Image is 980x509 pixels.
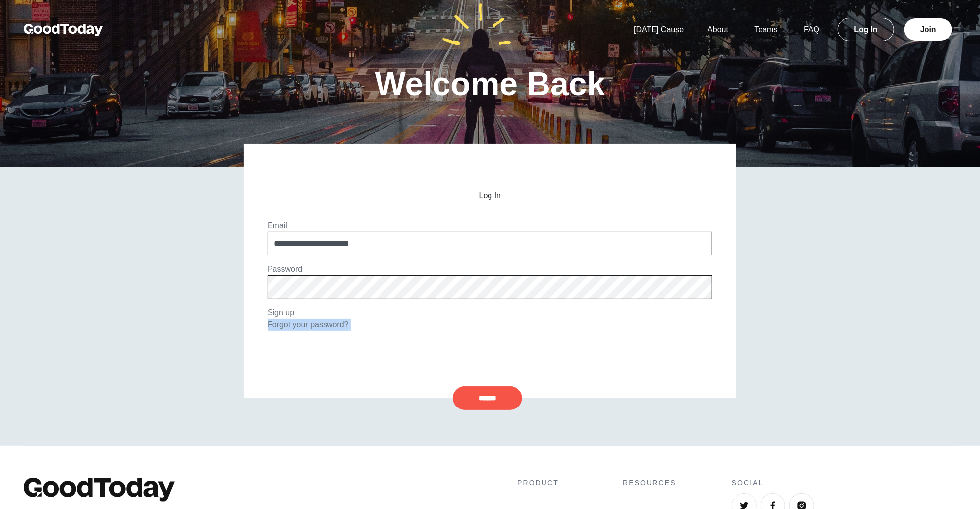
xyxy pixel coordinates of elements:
h4: Social [732,478,956,488]
a: [DATE] Cause [622,25,696,34]
img: GoodToday [24,24,103,36]
a: FAQ [792,25,831,34]
a: About [696,25,740,34]
a: Join [904,18,952,41]
a: Sign up [268,308,294,317]
h4: Resources [623,478,676,488]
h2: Log In [268,191,712,200]
a: Teams [743,25,790,34]
h4: Product [517,478,567,488]
a: Log In [838,18,894,41]
img: GoodToday [24,478,175,502]
a: Forgot your password? [268,320,349,329]
h1: Welcome Back [375,67,605,100]
label: Email [268,221,287,230]
label: Password [268,265,302,273]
